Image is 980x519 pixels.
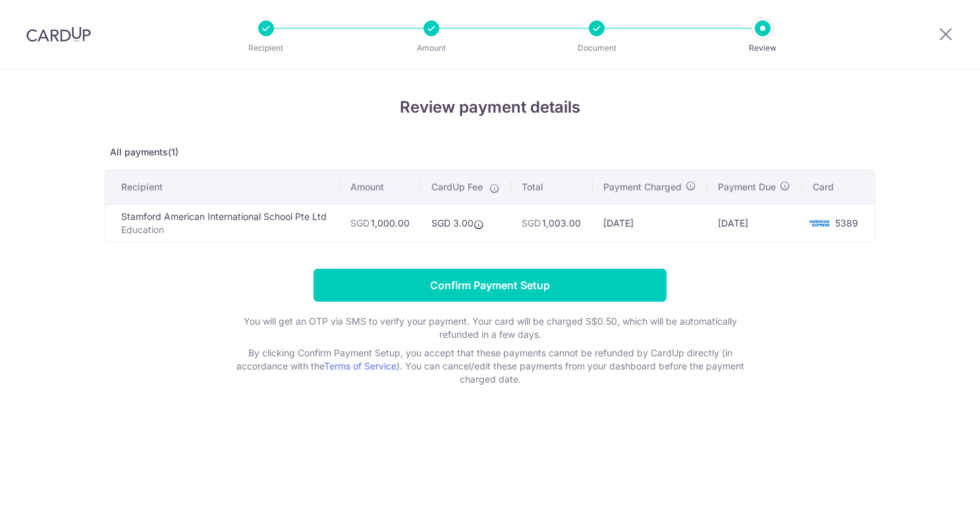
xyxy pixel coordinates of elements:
img: <span class="translation_missing" title="translation missing: en.account_steps.new_confirm_form.b... [806,215,832,231]
span: CardUp Fee [431,180,483,194]
p: Education [121,223,329,236]
th: Recipient [105,170,340,204]
span: Payment Due [718,180,776,194]
th: Amount [340,170,421,204]
td: 1,003.00 [511,204,592,242]
td: Stamford American International School Pte Ltd [105,204,340,242]
p: Recipient [217,41,315,55]
span: SGD [350,217,369,229]
th: Card [802,170,875,204]
p: Document [548,41,645,55]
a: Terms of Service [324,360,396,371]
span: SGD [522,217,541,229]
td: SGD 3.00 [421,204,511,242]
img: CardUp [26,26,91,42]
p: Review [714,41,811,55]
span: Payment Charged [603,180,682,194]
input: Confirm Payment Setup [313,269,667,302]
td: 1,000.00 [340,204,421,242]
p: You will get an OTP via SMS to verify your payment. Your card will be charged S$0.50, which will ... [227,315,753,341]
p: All payments(1) [105,146,875,159]
p: By clicking Confirm Payment Setup, you accept that these payments cannot be refunded by CardUp di... [227,346,753,386]
p: Amount [383,41,480,55]
th: Total [511,170,592,204]
td: [DATE] [593,204,708,242]
td: [DATE] [707,204,802,242]
span: 5389 [835,217,858,229]
h4: Review payment details [105,96,875,119]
